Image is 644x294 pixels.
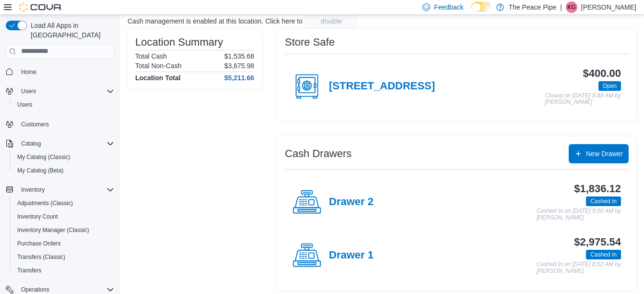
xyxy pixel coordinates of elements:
[21,186,45,194] span: Inventory
[574,236,621,248] h3: $2,975.54
[471,2,492,12] input: Dark Mode
[566,1,577,13] div: Katie Gordon
[304,13,358,29] button: disable
[13,211,62,222] a: Inventory Count
[10,150,118,164] button: My Catalog (Classic)
[10,98,118,111] button: Users
[224,62,254,70] p: $3,675.98
[13,224,114,236] span: Inventory Manager (Classic)
[10,237,118,250] button: Purchase Orders
[13,197,114,209] span: Adjustments (Classic)
[13,265,114,276] span: Transfers
[17,86,40,97] button: Users
[13,151,114,163] span: My Catalog (Classic)
[17,213,58,220] span: Inventory Count
[13,238,114,249] span: Purchase Orders
[17,153,70,161] span: My Catalog (Classic)
[10,250,118,264] button: Transfers (Classic)
[329,80,435,93] h4: [STREET_ADDRESS]
[13,251,69,263] a: Transfers (Classic)
[135,62,182,70] h6: Total Non-Cash
[17,253,65,261] span: Transfers (Classic)
[13,251,114,263] span: Transfers (Classic)
[329,249,374,262] h4: Drawer 1
[13,211,114,222] span: Inventory Count
[13,99,114,110] span: Users
[135,37,223,48] h3: Location Summary
[17,118,114,130] span: Customers
[17,226,89,234] span: Inventory Manager (Classic)
[135,52,167,60] h6: Total Cash
[2,117,118,131] button: Customers
[537,261,621,274] p: Cashed In on [DATE] 8:52 AM by [PERSON_NAME]
[19,2,62,12] img: Cova
[285,148,351,159] h3: Cash Drawers
[17,184,48,196] button: Inventory
[224,52,254,60] p: $1,535.68
[135,74,181,82] h4: Location Total
[21,68,36,76] span: Home
[27,21,114,40] span: Load All Apps in [GEOGRAPHIC_DATA]
[21,121,49,128] span: Customers
[13,99,36,110] a: Users
[13,224,93,236] a: Inventory Manager (Classic)
[17,199,73,207] span: Adjustments (Classic)
[17,138,114,149] span: Catalog
[17,240,61,247] span: Purchase Orders
[586,250,621,259] span: Cashed In
[13,197,77,209] a: Adjustments (Classic)
[17,267,41,274] span: Transfers
[17,184,114,196] span: Inventory
[13,265,45,276] a: Transfers
[10,210,118,223] button: Inventory Count
[545,93,621,106] p: Closed on [DATE] 8:48 AM by [PERSON_NAME]
[586,196,621,206] span: Cashed In
[2,183,118,196] button: Inventory
[586,149,623,159] span: New Drawer
[581,1,636,13] p: [PERSON_NAME]
[13,165,114,176] span: My Catalog (Beta)
[569,144,629,163] button: New Drawer
[17,167,64,174] span: My Catalog (Beta)
[603,82,617,90] span: Open
[21,87,36,95] span: Users
[329,196,374,208] h4: Drawer 2
[285,37,335,48] h3: Store Safe
[224,74,254,82] h4: $5,211.66
[17,86,114,97] span: Users
[560,1,562,13] p: |
[574,183,621,195] h3: $1,836.12
[537,208,621,221] p: Cashed In on [DATE] 9:00 AM by [PERSON_NAME]
[10,196,118,210] button: Adjustments (Classic)
[17,138,45,149] button: Catalog
[17,119,53,130] a: Customers
[509,1,557,13] p: The Peace Pipe
[583,68,621,79] h3: $400.00
[598,81,621,91] span: Open
[2,85,118,98] button: Users
[2,65,118,79] button: Home
[590,250,617,259] span: Cashed In
[17,66,40,78] a: Home
[21,140,41,147] span: Catalog
[590,197,617,206] span: Cashed In
[434,2,463,12] span: Feedback
[10,223,118,237] button: Inventory Manager (Classic)
[17,66,114,78] span: Home
[321,16,342,26] span: disable
[13,238,65,249] a: Purchase Orders
[2,137,118,150] button: Catalog
[13,165,68,176] a: My Catalog (Beta)
[10,264,118,277] button: Transfers
[10,164,118,177] button: My Catalog (Beta)
[567,1,575,13] span: KG
[13,151,74,163] a: My Catalog (Classic)
[128,17,303,25] p: Cash management is enabled at this location. Click here to
[21,286,49,294] span: Operations
[17,101,32,109] span: Users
